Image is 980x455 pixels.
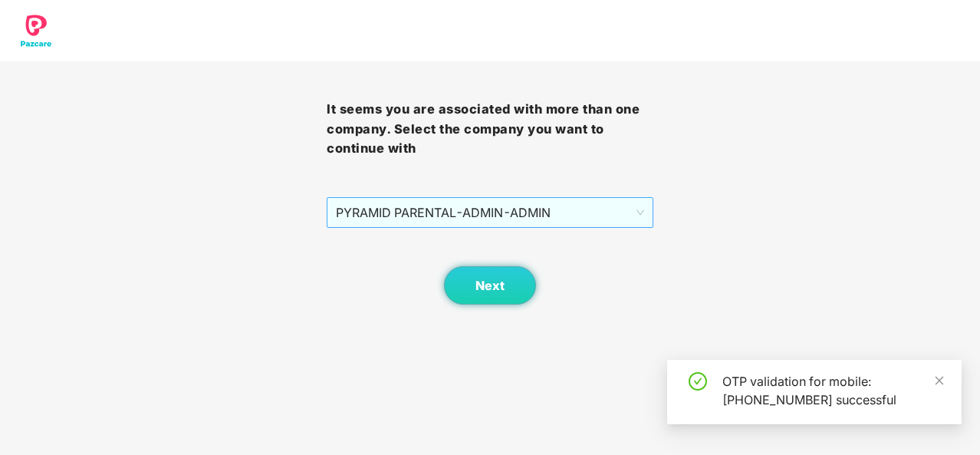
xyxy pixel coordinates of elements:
[934,375,945,386] span: close
[444,266,536,305] button: Next
[475,279,505,293] span: Next
[689,372,707,391] span: check-circle
[327,100,653,159] h3: It seems you are associated with more than one company. Select the company you want to continue with
[336,198,644,227] span: PYRAMID PARENTAL - ADMIN - ADMIN
[722,372,943,409] div: OTP validation for mobile: [PHONE_NUMBER] successful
